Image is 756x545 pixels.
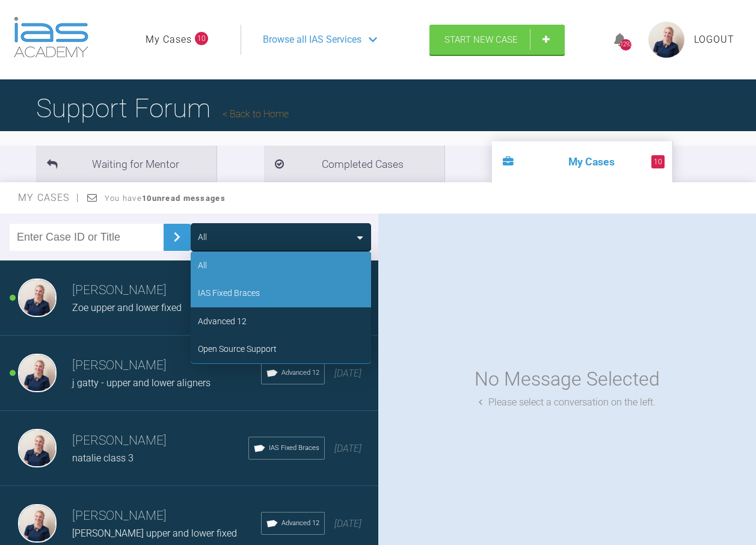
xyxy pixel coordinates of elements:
img: logo-light.3e3ef733.png [14,17,88,58]
span: j gatty - upper and lower aligners [72,377,211,389]
div: All [198,230,207,244]
img: Olivia Nixon [18,279,57,317]
img: chevronRight.28bd32b0.svg [167,227,186,247]
span: 10 [651,155,665,168]
span: Start New Case [444,34,518,45]
h1: Support Forum [36,87,289,129]
li: My Cases [492,141,672,182]
li: Waiting for Mentor [36,146,217,182]
div: 1293 [620,39,632,51]
img: Olivia Nixon [18,504,57,543]
img: Olivia Nixon [18,354,57,392]
h3: [PERSON_NAME] [72,506,261,526]
div: No Message Selected [475,364,660,395]
span: Browse all IAS Services [263,32,361,48]
span: Advanced 12 [281,518,319,529]
div: Advanced 12 [198,315,247,328]
span: 10 [195,32,208,45]
div: Open Source Support [198,342,277,356]
strong: 10 unread messages [142,194,226,203]
span: My Cases [18,192,80,203]
span: natalie class 3 [72,452,134,464]
span: Zoe upper and lower fixed [72,302,182,313]
img: profile.png [648,22,684,58]
span: [DATE] [334,368,361,379]
h3: [PERSON_NAME] [72,280,248,301]
img: Olivia Nixon [18,429,57,467]
h3: [PERSON_NAME] [72,356,261,376]
a: My Cases [146,32,192,48]
a: Back to Home [223,108,289,120]
span: [PERSON_NAME] upper and lower fixed [72,528,237,539]
span: IAS Fixed Braces [269,443,319,454]
div: IAS Fixed Braces [198,286,260,300]
h3: [PERSON_NAME] [72,431,248,451]
a: Logout [694,32,734,48]
span: You have [105,194,226,203]
div: All [198,259,207,272]
a: Start New Case [429,25,565,55]
input: Enter Case ID or Title [10,224,164,251]
li: Completed Cases [264,146,444,182]
div: Please select a conversation on the left. [479,395,656,410]
span: Advanced 12 [281,368,319,378]
span: [DATE] [334,518,361,529]
span: [DATE] [334,443,361,454]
